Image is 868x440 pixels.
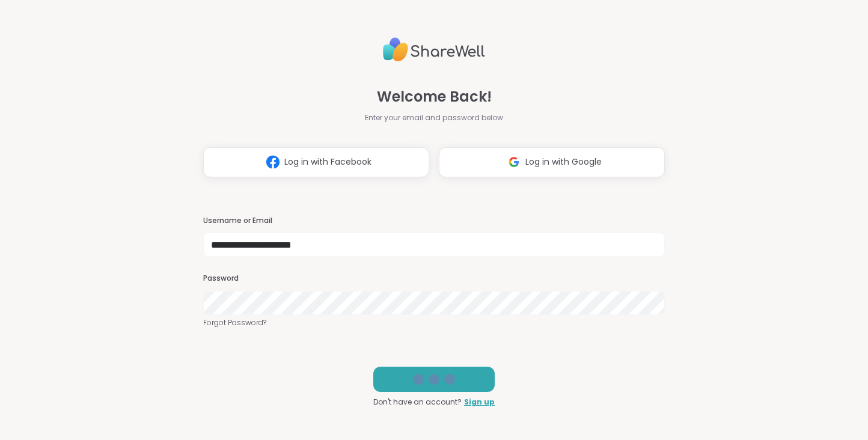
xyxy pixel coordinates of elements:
span: Don't have an account? [373,397,462,408]
a: Sign up [464,397,495,408]
span: Enter your email and password below [365,112,503,123]
h3: Password [203,273,665,284]
img: ShareWell Logo [383,32,485,67]
span: Welcome Back! [377,86,492,108]
a: Forgot Password? [203,317,665,328]
h3: Username or Email [203,216,665,226]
